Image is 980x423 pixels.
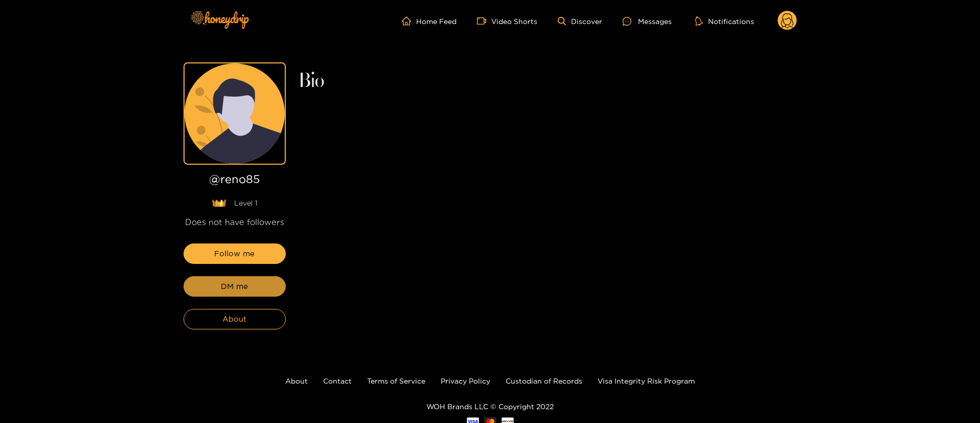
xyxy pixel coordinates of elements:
span: Level 1 [234,198,258,208]
span: Follow me [214,248,255,260]
button: DM me [184,276,286,297]
span: About [222,313,246,325]
h2: Bio [298,73,797,90]
button: About [184,309,286,329]
a: Contact [323,377,352,385]
span: DM me [221,280,248,293]
span: video-camera [477,16,491,26]
a: Video Shorts [477,16,537,26]
span: home [402,16,416,26]
div: Messages [623,15,672,27]
img: lavel grade [212,199,226,207]
div: Does not have followers [184,216,286,228]
button: Notifications [692,16,757,26]
a: Discover [558,17,602,26]
a: Privacy Policy [441,377,490,385]
a: Custodian of Records [506,377,582,385]
a: About [285,377,308,385]
a: Visa Integrity Risk Program [598,377,695,385]
a: Terms of Service [367,377,425,385]
button: Follow me [184,243,286,264]
a: Home Feed [402,16,457,26]
h1: @ reno85 [184,173,286,190]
